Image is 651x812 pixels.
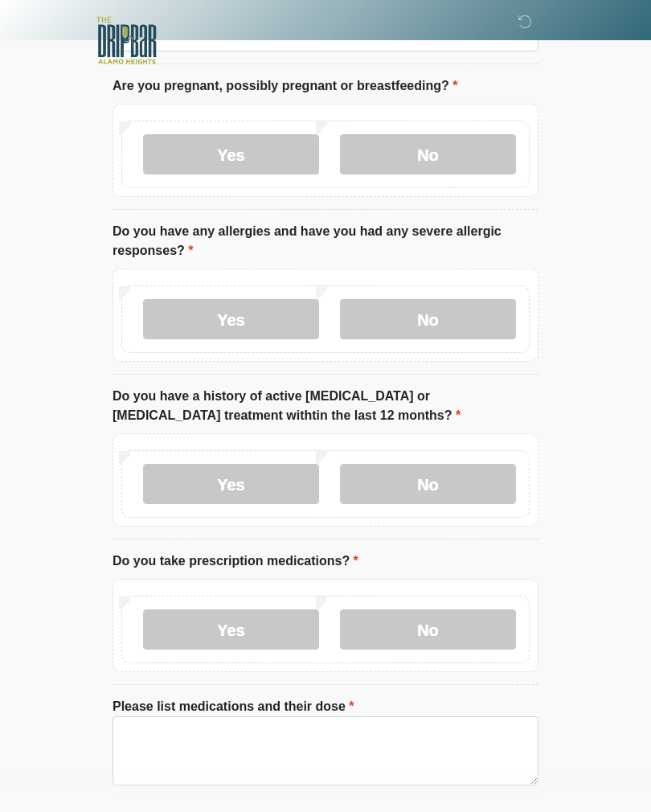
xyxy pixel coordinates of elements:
[143,299,319,339] label: Yes
[113,552,358,571] label: Do you take prescription medications?
[143,134,319,174] label: Yes
[340,134,516,174] label: No
[113,222,538,260] label: Do you have any allergies and have you had any severe allergic responses?
[143,609,319,650] label: Yes
[96,12,157,69] img: The DRIPBaR - Alamo Heights Logo
[113,76,457,96] label: Are you pregnant, possibly pregnant or breastfeeding?
[143,464,319,504] label: Yes
[340,464,516,504] label: No
[340,609,516,650] label: No
[113,387,538,425] label: Do you have a history of active [MEDICAL_DATA] or [MEDICAL_DATA] treatment withtin the last 12 mo...
[113,697,354,716] label: Please list medications and their dose
[340,299,516,339] label: No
